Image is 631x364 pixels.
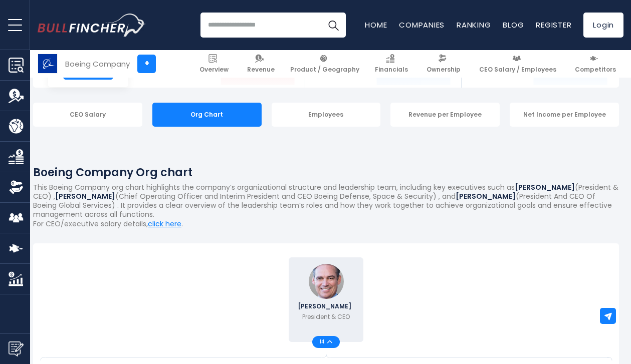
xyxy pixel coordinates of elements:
[289,257,364,342] a: Kelly Ortberg [PERSON_NAME] President & CEO 14
[33,103,142,127] div: CEO Salary
[399,20,445,30] a: Companies
[375,66,408,74] span: Financials
[247,66,275,74] span: Revenue
[365,20,387,30] a: Home
[286,50,364,78] a: Product / Geography
[9,180,24,195] img: Ownership
[583,13,623,38] a: Login
[536,20,571,30] a: Register
[575,66,616,74] span: Competitors
[243,50,279,78] a: Revenue
[55,191,115,201] b: [PERSON_NAME]
[510,103,619,127] div: Net Income per Employee
[457,20,491,30] a: Ranking
[38,14,145,37] a: Go to homepage
[475,50,561,78] a: CEO Salary / Employees
[370,50,412,78] a: Financials
[390,103,500,127] div: Revenue per Employee
[33,219,619,228] p: For CEO/executive salary details, .
[38,54,57,73] img: BA logo
[290,66,359,74] span: Product / Geography
[503,20,524,30] a: Blog
[302,312,350,321] p: President & CEO
[65,58,130,70] div: Boeing Company
[427,66,461,74] span: Ownership
[422,50,465,78] a: Ownership
[152,103,262,127] div: Org Chart
[38,14,146,37] img: Bullfincher logo
[137,55,156,73] a: +
[321,13,346,38] button: Search
[456,191,516,201] b: [PERSON_NAME]
[298,303,354,309] span: [PERSON_NAME]
[33,164,619,181] h1: Boeing Company Org chart
[570,50,620,78] a: Competitors
[148,219,181,229] a: click here
[272,103,381,127] div: Employees
[515,182,575,192] b: [PERSON_NAME]
[199,66,229,74] span: Overview
[33,183,619,219] p: This Boeing Company org chart highlights the company’s organizational structure and leadership te...
[309,264,344,299] img: Kelly Ortberg
[320,339,327,344] span: 14
[479,66,556,74] span: CEO Salary / Employees
[195,50,233,78] a: Overview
